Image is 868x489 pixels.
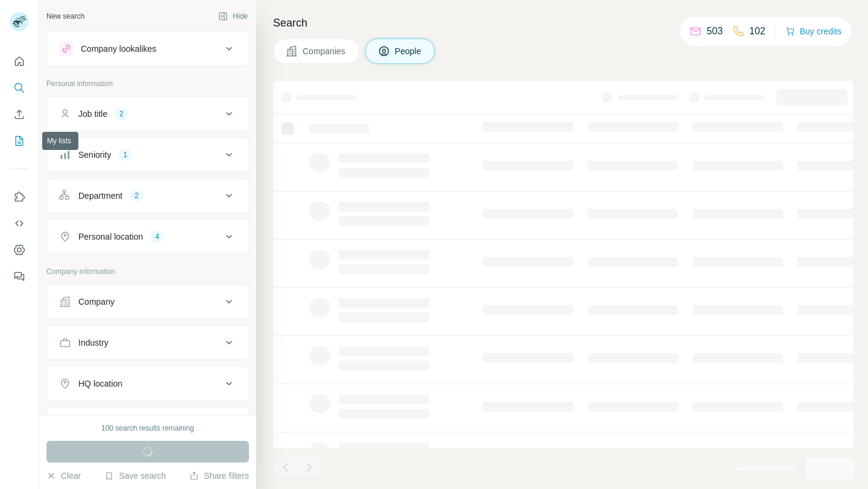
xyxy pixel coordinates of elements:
[78,337,108,349] div: Industry
[81,43,156,55] div: Company lookalikes
[47,181,248,210] button: Department2
[47,34,248,63] button: Company lookalikes
[47,99,248,128] button: Job title2
[78,190,122,202] div: Department
[130,190,143,201] div: 2
[706,24,723,39] p: 503
[46,470,81,482] button: Clear
[785,23,841,40] button: Buy credits
[10,77,29,99] button: Search
[273,14,854,31] h4: Search
[78,378,122,390] div: HQ location
[10,130,29,152] button: My lists
[47,140,248,169] button: Seniority1
[189,470,249,482] button: Share filters
[749,24,766,39] p: 102
[46,11,84,22] div: New search
[395,45,423,57] span: People
[150,231,164,242] div: 4
[118,149,132,160] div: 1
[210,7,256,25] button: Hide
[10,104,29,125] button: Enrich CSV
[46,78,249,89] p: Personal information
[78,296,115,308] div: Company
[47,410,248,439] button: Annual revenue ($)
[46,266,249,277] p: Company information
[101,423,194,434] div: 100 search results remaining
[47,287,248,316] button: Company
[104,470,166,482] button: Save search
[78,108,107,120] div: Job title
[47,222,248,251] button: Personal location4
[10,213,29,234] button: Use Surfe API
[10,51,29,72] button: Quick start
[10,186,29,208] button: Use Surfe on LinkedIn
[47,369,248,398] button: HQ location
[10,266,29,287] button: Feedback
[47,328,248,357] button: Industry
[78,149,111,161] div: Seniority
[78,231,143,243] div: Personal location
[115,108,128,119] div: 2
[10,239,29,261] button: Dashboard
[303,45,347,57] span: Companies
